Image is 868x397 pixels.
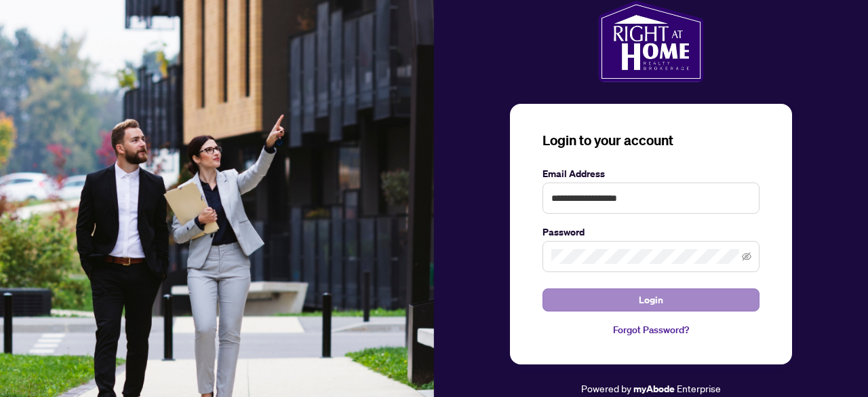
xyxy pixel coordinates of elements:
[542,131,759,150] h3: Login to your account
[542,322,759,337] a: Forgot Password?
[633,381,675,396] a: myAbode
[677,382,721,394] span: Enterprise
[542,288,759,311] button: Login
[639,289,663,311] span: Login
[742,252,751,261] span: eye-invisible
[542,166,759,181] label: Email Address
[598,1,703,82] img: ma-logo
[542,225,759,240] label: Password
[581,382,631,394] span: Powered by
